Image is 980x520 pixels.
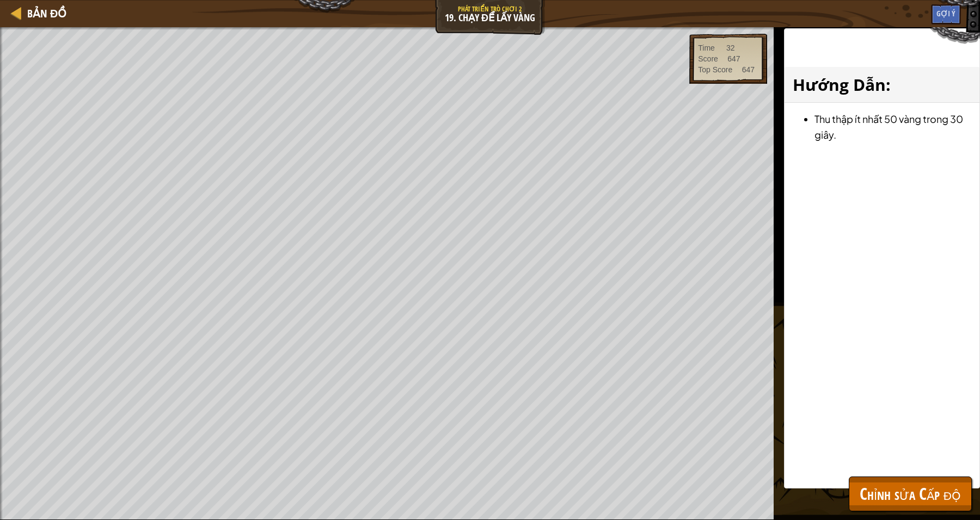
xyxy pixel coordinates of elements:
[849,476,972,511] button: Chỉnh sửa Cấp độ
[860,482,961,505] span: Chỉnh sửa Cấp độ
[698,64,732,75] div: Top Score
[22,6,66,21] a: Bản đồ
[793,72,971,97] h3: :
[698,42,715,53] div: Time
[698,53,718,64] div: Score
[936,8,955,18] span: Gợi ý
[27,6,66,21] span: Bản đồ
[742,64,755,75] div: 647
[727,53,740,64] div: 647
[814,111,971,143] li: Thu thập ít nhất 50 vàng trong 30 giây.
[726,42,735,53] div: 32
[793,73,886,96] span: Hướng Dẫn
